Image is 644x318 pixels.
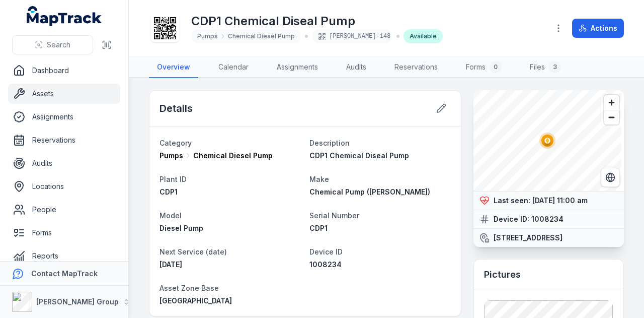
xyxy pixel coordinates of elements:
a: Audits [8,153,120,173]
div: Available [404,29,443,43]
span: Chemical Pump ([PERSON_NAME]) [309,187,430,196]
span: Make [309,175,329,183]
a: Assignments [269,57,326,78]
time: 12/08/2025, 11:00:03 am [532,196,588,205]
strong: [STREET_ADDRESS] [494,233,562,243]
span: Asset Zone Base [159,284,219,292]
strong: Device ID: [494,214,529,224]
span: Serial Number [309,211,359,220]
a: Calendar [210,57,257,78]
a: Audits [338,57,374,78]
span: Description [309,139,350,147]
strong: [PERSON_NAME] Group [36,297,119,306]
span: Category [159,139,192,147]
a: Reports [8,246,120,266]
span: Model [159,211,182,220]
span: Device ID [309,247,343,256]
a: Files3 [522,57,569,78]
span: Pumps [159,151,183,161]
span: Chemical Diesel Pump [193,151,273,161]
h3: Pictures [484,268,521,282]
a: Overview [149,57,198,78]
span: [DATE] [159,260,182,269]
a: Locations [8,176,120,197]
span: Diesel Pump [159,224,203,232]
div: 3 [549,61,561,73]
button: Switch to Satellite View [601,168,620,187]
a: Reservations [8,130,120,150]
div: [PERSON_NAME]-148 [312,29,392,43]
canvas: Map [473,90,621,191]
span: Search [47,40,70,50]
a: Forms0 [458,57,510,78]
span: Pumps [197,32,218,40]
a: Dashboard [8,60,120,81]
span: [GEOGRAPHIC_DATA] [159,296,232,305]
button: Zoom in [604,95,619,110]
a: Forms [8,223,120,243]
span: Chemical Diesel Pump [228,32,295,40]
span: [DATE] 11:00 am [532,196,588,205]
span: Next Service (date) [159,247,227,256]
h1: CDP1 Chemical Diseal Pump [191,13,443,29]
a: MapTrack [27,6,102,26]
a: Reservations [386,57,446,78]
button: Zoom out [604,110,619,124]
span: CDP1 [309,224,328,232]
a: Assets [8,84,120,104]
time: 13/08/2025, 12:00:00 am [159,260,182,269]
strong: Last seen: [494,196,530,206]
div: 0 [490,61,502,73]
span: Plant ID [159,175,187,183]
span: CDP1 Chemical Diseal Pump [309,151,409,160]
strong: Contact MapTrack [31,269,98,278]
span: CDP1 [159,187,178,196]
button: Actions [572,19,624,38]
h2: Details [159,101,193,115]
span: 1008234 [309,260,342,269]
button: Search [12,35,93,54]
strong: 1008234 [531,214,563,224]
a: People [8,200,120,220]
a: Assignments [8,107,120,127]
